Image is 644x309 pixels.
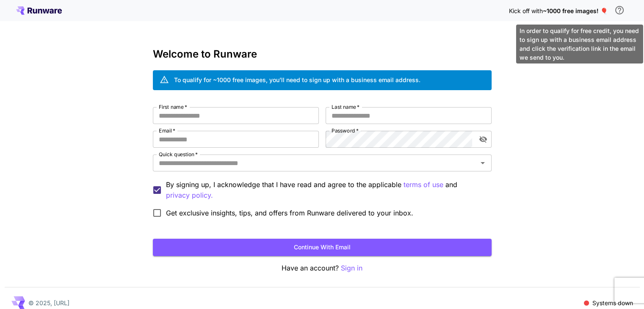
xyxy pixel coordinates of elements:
label: Password [332,127,359,134]
p: terms of use [404,179,443,190]
label: Last name [332,103,359,110]
button: Open [477,157,489,169]
div: In order to qualify for free credit, you need to sign up with a business email address and click ... [516,25,643,63]
p: Systems down [592,298,633,307]
span: Kick off with [509,7,543,14]
h3: Welcome to Runware [153,48,492,60]
label: Email [159,127,175,134]
p: Have an account? [153,263,492,273]
label: First name [159,103,187,110]
button: Continue with email [153,239,492,256]
p: privacy policy. [166,190,213,201]
span: ~1000 free images! 🎈 [543,7,608,14]
div: To qualify for ~1000 free images, you’ll need to sign up with a business email address. [174,75,420,84]
button: Sign in [341,263,362,273]
p: © 2025, [URL] [28,298,69,307]
span: Get exclusive insights, tips, and offers from Runware delivered to your inbox. [166,208,413,218]
button: In order to qualify for free credit, you need to sign up with a business email address and click ... [611,2,628,19]
button: By signing up, I acknowledge that I have read and agree to the applicable terms of use and [166,190,213,201]
p: By signing up, I acknowledge that I have read and agree to the applicable and [166,179,485,201]
button: By signing up, I acknowledge that I have read and agree to the applicable and privacy policy. [404,179,443,190]
button: toggle password visibility [475,132,491,147]
label: Quick question [159,151,198,158]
